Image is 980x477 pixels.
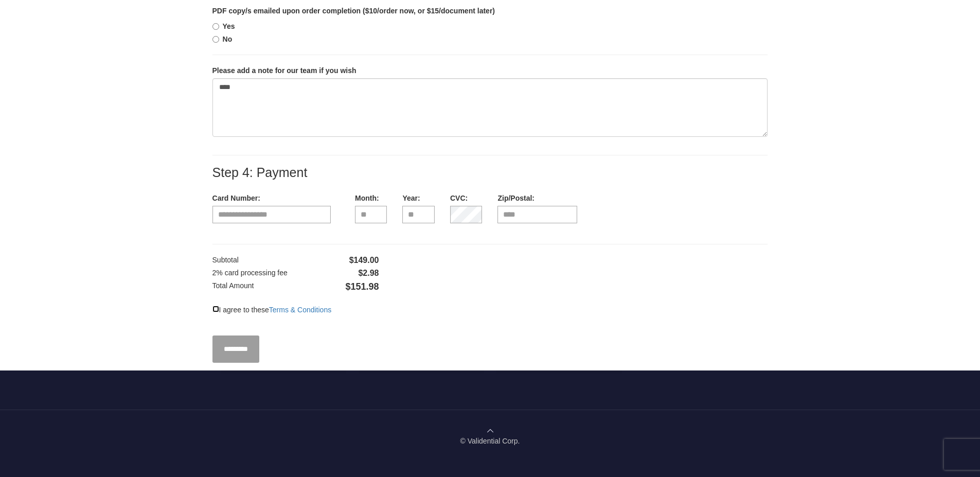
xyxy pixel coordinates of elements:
iframe: LiveChat chat widget [778,110,980,477]
label: Please add a note for our team if you wish [212,65,357,76]
input: Yes [212,23,219,30]
a: Terms & Conditions [269,306,331,314]
div: I agree to these [205,293,490,363]
label: Year: [402,193,420,203]
label: Subtotal [212,255,239,265]
span: $149.00 [349,255,379,268]
label: 2% card processing fee [212,268,288,278]
input: No [212,36,219,43]
span: $151.98 [345,280,379,294]
b: No [223,35,233,43]
label: Zip/Postal: [497,193,534,203]
label: Card Number: [212,193,260,203]
label: CVC: [450,193,468,203]
label: Step 4: Payment [212,166,308,180]
a: Back to top icon [487,427,494,435]
span: $2.98 [358,268,379,280]
div: © Validential Corp. [221,436,760,446]
b: Yes [223,22,235,30]
b: PDF copy/s emailed upon order completion ($10/order now, or $15/document later) [212,7,495,15]
label: Month: [355,193,379,203]
label: Total Amount [212,280,254,291]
